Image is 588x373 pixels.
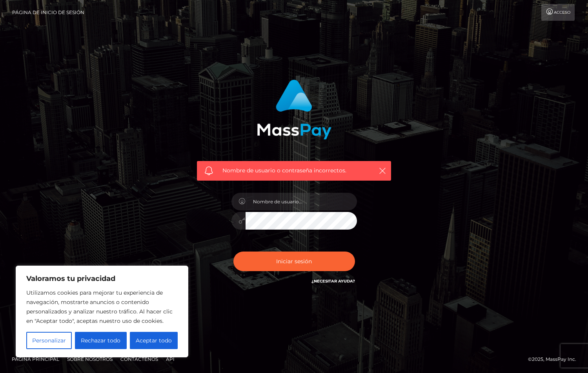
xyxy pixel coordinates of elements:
[12,9,84,15] font: Página de inicio de sesión
[64,353,116,365] a: Sobre nosotros
[75,332,126,349] button: Rechazar todo
[541,4,575,21] a: Acceso
[16,266,188,357] div: Valoramos tu privacidad
[163,353,178,365] a: API
[528,356,532,362] font: ©
[26,332,72,349] button: Personalizar
[276,258,312,265] font: Iniciar sesión
[120,356,158,362] font: Contáctenos
[554,10,570,15] font: Acceso
[222,167,346,174] font: Nombre de usuario o contraseña incorrectos.
[26,274,115,283] font: Valoramos tu privacidad
[12,356,59,362] font: Página principal
[12,4,84,21] a: Página de inicio de sesión
[166,356,175,362] font: API
[81,337,120,344] font: Rechazar todo
[532,356,576,362] font: 2025, MassPay Inc.
[246,193,357,210] input: Nombre de usuario...
[26,289,173,324] font: Utilizamos cookies para mejorar tu experiencia de navegación, mostrarte anuncios o contenido pers...
[130,332,178,349] button: Aceptar todo
[233,252,355,271] button: Iniciar sesión
[311,279,355,284] a: ¿Necesitar ayuda?
[136,337,172,344] font: Aceptar todo
[117,353,161,365] a: Contáctenos
[32,337,66,344] font: Personalizar
[67,356,113,362] font: Sobre nosotros
[257,80,331,139] img: Inicio de sesión en MassPay
[9,353,62,365] a: Página principal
